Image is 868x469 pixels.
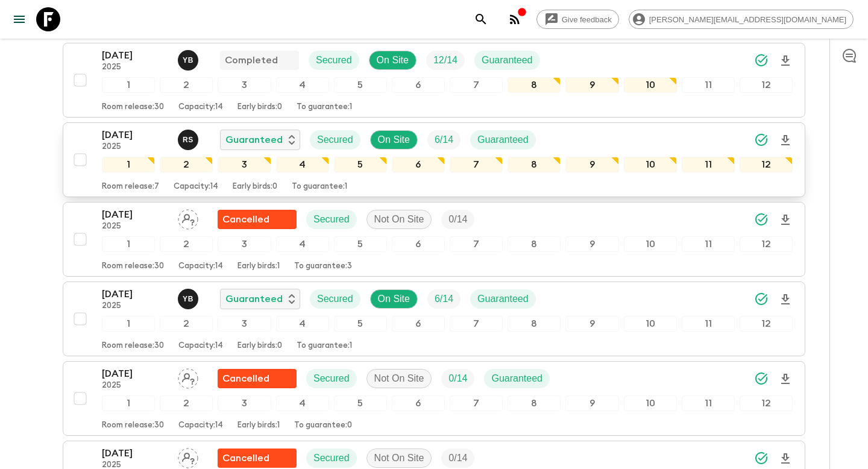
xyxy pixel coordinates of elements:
[435,133,453,147] p: 6 / 14
[178,54,201,63] span: Yogi Bear (Indra Prayogi)
[218,77,271,93] div: 3
[450,77,503,93] div: 7
[392,157,445,172] div: 6
[292,182,347,192] p: To guarantee: 1
[222,212,269,227] p: Cancelled
[754,212,769,227] svg: Synced Successfully
[178,292,201,302] span: Yogi Bear (Indra Prayogi)
[754,133,769,147] svg: Synced Successfully
[740,236,793,252] div: 12
[433,53,458,68] p: 12 / 14
[297,341,352,351] p: To guarantee: 1
[306,369,357,388] div: Secured
[178,130,201,150] button: RS
[778,213,793,227] svg: Download Onboarding
[102,316,155,332] div: 1
[63,122,805,197] button: [DATE]2025Raka SanjayaGuaranteedSecuredOn SiteTrip FillGuaranteed123456789101112Room release:7Cap...
[778,372,793,386] svg: Download Onboarding
[276,157,329,172] div: 4
[102,142,168,152] p: 2025
[178,341,223,351] p: Capacity: 14
[276,395,329,411] div: 4
[441,369,474,388] div: Trip Fill
[508,157,561,172] div: 8
[102,341,164,351] p: Room release: 30
[102,262,164,271] p: Room release: 30
[682,77,735,93] div: 11
[508,77,561,93] div: 8
[441,210,474,229] div: Trip Fill
[448,212,467,227] p: 0 / 14
[222,371,269,386] p: Cancelled
[778,292,793,307] svg: Download Onboarding
[102,446,168,461] p: [DATE]
[370,130,418,150] div: On Site
[624,316,677,332] div: 10
[160,316,213,332] div: 2
[508,236,561,252] div: 8
[102,63,168,72] p: 2025
[427,289,461,309] div: Trip Fill
[102,236,155,252] div: 1
[374,451,424,465] p: Not On Site
[306,210,357,229] div: Secured
[297,102,352,112] p: To guarantee: 1
[63,361,805,436] button: [DATE]2025Assign pack leaderFlash Pack cancellationSecuredNot On SiteTrip FillGuaranteed123456789...
[225,133,283,147] p: Guaranteed
[309,51,359,70] div: Secured
[310,130,360,150] div: Secured
[178,452,198,461] span: Assign pack leader
[778,54,793,68] svg: Download Onboarding
[237,262,280,271] p: Early birds: 1
[778,133,793,148] svg: Download Onboarding
[374,212,424,227] p: Not On Site
[313,371,350,386] p: Secured
[334,157,387,172] div: 5
[435,292,453,306] p: 6 / 14
[426,51,465,70] div: Trip Fill
[392,395,445,411] div: 6
[378,292,410,306] p: On Site
[317,133,353,147] p: Secured
[218,316,271,332] div: 3
[160,236,213,252] div: 2
[448,371,467,386] p: 0 / 14
[178,421,223,430] p: Capacity: 14
[276,77,329,93] div: 4
[7,7,31,31] button: menu
[102,182,159,192] p: Room release: 7
[237,421,280,430] p: Early birds: 1
[392,236,445,252] div: 6
[225,292,283,306] p: Guaranteed
[294,421,352,430] p: To guarantee: 0
[317,292,353,306] p: Secured
[740,157,793,172] div: 12
[469,7,493,31] button: search adventures
[334,77,387,93] div: 5
[313,212,350,227] p: Secured
[378,133,410,147] p: On Site
[477,133,529,147] p: Guaranteed
[102,102,164,112] p: Room release: 30
[448,451,467,465] p: 0 / 14
[218,210,297,229] div: Flash Pack cancellation
[374,371,424,386] p: Not On Site
[565,236,618,252] div: 9
[102,77,155,93] div: 1
[366,210,432,229] div: Not On Site
[450,236,503,252] div: 7
[334,236,387,252] div: 5
[392,316,445,332] div: 6
[682,316,735,332] div: 11
[63,43,805,118] button: [DATE]2025Yogi Bear (Indra Prayogi)CompletedSecuredOn SiteTrip FillGuaranteed123456789101112Room ...
[178,372,198,382] span: Assign pack leader
[102,222,168,231] p: 2025
[233,182,277,192] p: Early birds: 0
[508,395,561,411] div: 8
[450,316,503,332] div: 7
[63,202,805,277] button: [DATE]2025Assign pack leaderFlash Pack cancellationSecuredNot On SiteTrip Fill123456789101112Room...
[237,341,282,351] p: Early birds: 0
[427,130,461,150] div: Trip Fill
[508,316,561,332] div: 8
[536,10,619,29] a: Give feedback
